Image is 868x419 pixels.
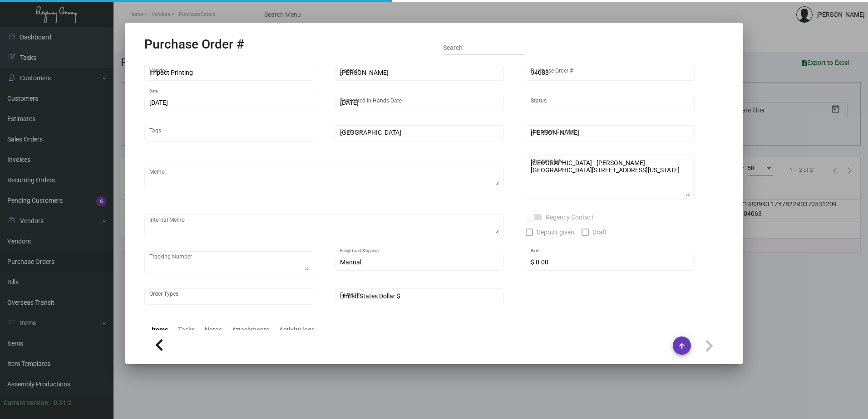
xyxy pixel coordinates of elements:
div: Notes [205,325,222,335]
div: Activity logs [279,325,315,335]
span: Regency Contact [546,212,594,223]
div: Items [152,325,168,335]
div: Attachments [232,325,269,335]
span: Draft [592,227,607,238]
h2: Purchase Order # [144,37,244,52]
div: 0.51.2 [54,398,72,408]
span: Deposit given [537,227,574,238]
div: Current version: [4,398,50,408]
div: Tasks [178,325,195,335]
span: Manual [340,258,361,266]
